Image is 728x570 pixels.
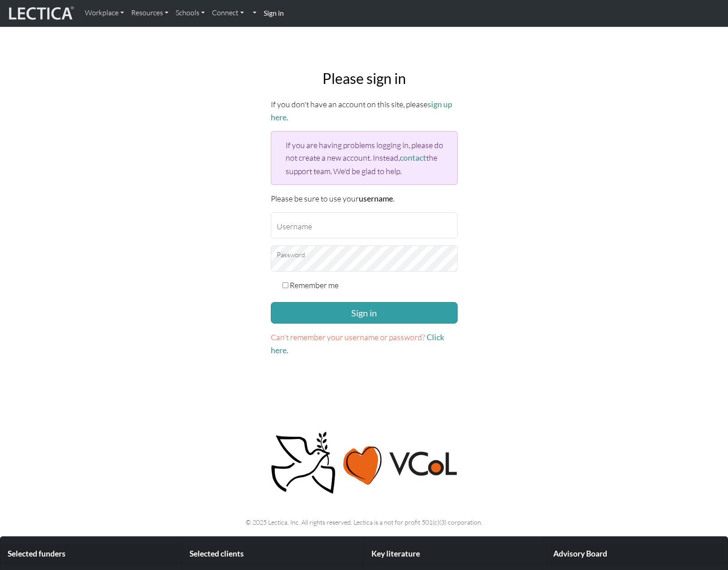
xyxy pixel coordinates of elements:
[81,4,128,22] a: Workplace
[271,212,458,238] input: Username
[271,98,458,124] p: If you don't have an account on this site, please .
[271,70,458,87] h2: Please sign in
[271,131,458,184] div: If you are having problems logging in, please do not create a new account. Instead, the support t...
[172,4,208,22] a: Schools
[0,544,182,564] div: Selected funders
[182,544,364,564] div: Selected clients
[260,4,287,23] a: Sign in
[73,517,655,527] p: © 2025 Lectica, Inc. All rights reserved. Lectica is a not for profit 501(c)(3) corporation.
[546,544,728,564] div: Advisory Board
[359,194,393,203] strong: username
[208,4,247,22] a: Connect
[400,153,426,162] a: contact
[268,430,460,495] img: Peace, love, VCoL
[271,192,458,205] p: Please be sure to use your .
[290,279,339,291] label: Remember me
[271,331,458,357] p: .
[7,5,74,22] img: lecticalive
[364,544,546,564] div: Key literature
[128,4,172,22] a: Resources
[264,9,284,17] strong: Sign in
[271,332,425,342] span: Can't remember your username or password?
[271,302,458,324] button: Sign in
